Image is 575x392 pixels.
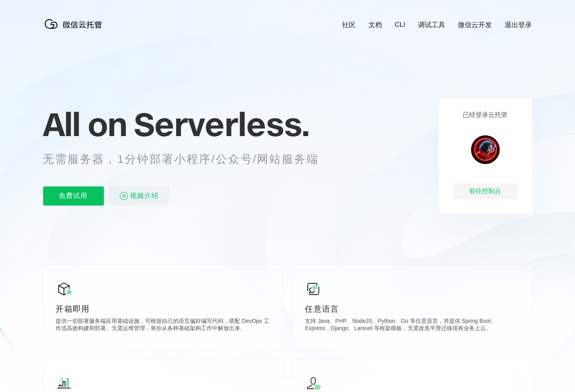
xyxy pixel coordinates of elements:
p: 提供一切部署服务端应用基础设施，可根据自己的语言偏好编写代码，搭配 DevOps 工作流高效构建和部署。无需运维管理，将你从各种基础架构工作中解放出来。 [56,318,270,334]
span: All on [43,104,127,144]
img: video_play.svg [119,191,129,201]
a: 社区 [342,20,356,30]
span: 视频介绍 [130,186,159,206]
span: Serverless. [134,104,310,144]
a: 文档 [368,20,382,30]
a: 微信云托管 [43,26,107,33]
img: 微信云托管 [43,16,107,32]
p: 无需服务器，1分钟部署小程序/公众号/网站服务端 [43,151,334,167]
p: 开箱即用 [56,303,270,315]
a: CLI [395,21,405,29]
a: 调试工具 [418,20,446,30]
a: 退出登录 [505,20,532,30]
a: 微信云开发 [458,20,492,30]
p: 支持 Java、PHP、NodeJS、Python、Go 等任意语言，并提供 Spring Boot、Express、Django、Laravel 等框架模板，无需改造平滑迁移现有业务上云。 [305,318,519,334]
div: 前往控制台 [454,183,517,199]
p: 已经登录云托管 [463,111,508,119]
p: 免费试用 [43,186,104,206]
p: 任意语言 [305,303,519,315]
